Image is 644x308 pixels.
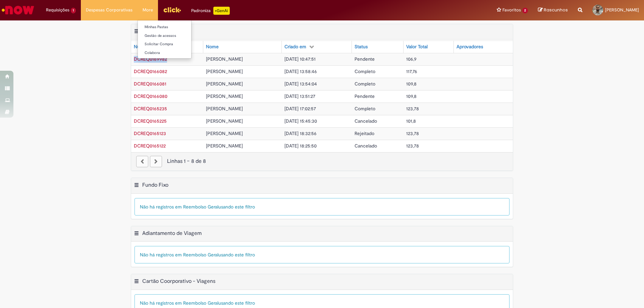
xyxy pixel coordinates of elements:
span: [PERSON_NAME] [206,106,243,112]
p: +GenAi [213,7,230,15]
span: [DATE] 15:45:30 [284,118,317,124]
span: DCREQ0165123 [134,130,166,136]
span: [PERSON_NAME] [206,81,243,87]
span: [PERSON_NAME] [206,118,243,124]
span: DCREQ0165122 [134,143,166,149]
span: 123,78 [406,106,419,112]
span: [PERSON_NAME] [206,93,243,99]
ul: More [138,20,192,59]
span: Cancelado [355,143,377,149]
span: DCREQ0166081 [134,81,166,87]
span: usando este filtro [218,252,255,258]
a: Abrir Registro: DCREQ0165225 [134,118,167,124]
div: Valor Total [406,44,428,50]
span: 2 [522,8,528,13]
h2: Adiantamento de Viagem [142,230,202,237]
span: Pendente [355,93,375,99]
span: [DATE] 17:02:57 [284,106,316,112]
img: click_logo_yellow_360x200.png [163,5,181,15]
span: Cancelado [355,118,377,124]
a: Abrir Registro: DCREQ0166080 [134,93,167,99]
a: Abrir Registro: DCREQ0166081 [134,81,166,87]
div: Criado em [284,44,306,50]
span: DCREQ0166082 [134,68,167,74]
button: Fundo Fixo Menu de contexto [134,182,139,190]
span: 109,8 [406,81,417,87]
span: Requisições [46,7,69,13]
div: Padroniza [191,7,230,15]
span: 117,76 [406,68,417,74]
div: Nome [206,44,219,50]
span: DCREQ0166080 [134,93,167,99]
span: More [143,7,153,13]
span: Completo [355,106,375,112]
div: Número [134,44,151,50]
span: Despesas Corporativas [86,7,132,13]
span: Pendente [355,56,375,62]
a: Abrir Registro: DCREQ0165122 [134,143,166,149]
span: 106,9 [406,56,417,62]
span: Favoritos [502,7,521,13]
a: Abrir Registro: DCREQ0165235 [134,106,167,112]
span: [DATE] 18:25:50 [284,143,317,149]
span: 101,8 [406,118,416,124]
span: [DATE] 18:32:56 [284,130,317,136]
a: Colabora [138,49,212,57]
span: DCREQ0169982 [134,56,167,62]
h2: Fundo Fixo [142,182,168,188]
a: Gestão de acessos [138,32,212,40]
span: DCREQ0165225 [134,118,167,124]
img: ServiceNow [1,3,35,17]
span: [PERSON_NAME] [206,56,243,62]
div: Não há registros em Reembolso Geral [135,198,509,215]
span: [PERSON_NAME] [605,7,639,13]
h2: Cartão Coorporativo - Viagens [142,278,215,285]
span: Rascunhos [544,7,568,13]
span: [PERSON_NAME] [206,130,243,136]
span: Completo [355,68,375,74]
span: 1 [71,8,76,13]
div: Não há registros em Reembolso Geral [135,246,509,263]
span: 123,78 [406,143,419,149]
span: DCREQ0165235 [134,106,167,112]
button: Cartão Coorporativo - Viagens Menu de contexto [134,278,139,287]
button: Adiantamento de Viagem Menu de contexto [134,230,139,239]
span: [PERSON_NAME] [206,143,243,149]
a: Rascunhos [538,7,568,13]
span: [DATE] 10:47:51 [284,56,316,62]
a: Minhas Pastas [138,23,212,31]
span: [DATE] 13:51:27 [284,93,315,99]
span: [DATE] 13:54:04 [284,81,317,87]
div: Linhas 1 − 8 de 8 [136,158,508,165]
a: Solicitar Compra [138,41,212,48]
a: Abrir Registro: DCREQ0169982 [134,56,167,62]
span: Completo [355,81,375,87]
div: Status [355,44,368,50]
span: usando este filtro [218,204,255,210]
a: Abrir Registro: DCREQ0165123 [134,130,166,136]
span: Rejeitado [355,130,374,136]
span: 123,78 [406,130,419,136]
span: 109,8 [406,93,417,99]
span: [PERSON_NAME] [206,68,243,74]
span: [DATE] 13:58:46 [284,68,317,74]
nav: paginação [131,152,513,171]
button: General Refund Menu de contexto [134,28,139,37]
span: usando este filtro [218,300,255,306]
div: Aprovadores [457,44,483,50]
a: Abrir Registro: DCREQ0166082 [134,68,167,74]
